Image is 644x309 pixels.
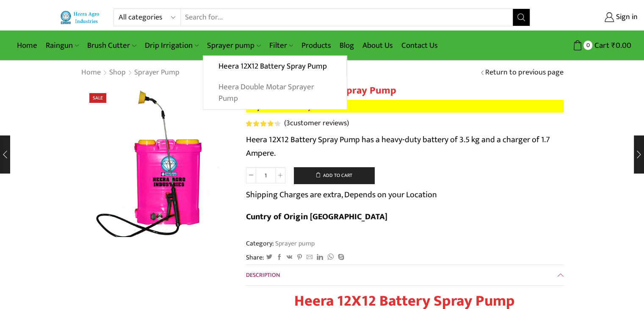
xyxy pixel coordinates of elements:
input: Search for... [181,9,513,26]
a: (3customer reviews) [284,118,349,129]
span: Category: [246,239,315,248]
a: Sign in [543,10,638,25]
span: 3 [286,117,290,130]
a: Drip Irrigation [141,36,203,55]
b: Cuntry of Origin [GEOGRAPHIC_DATA] [246,210,387,224]
button: Search button [513,9,530,26]
a: Home [13,36,41,55]
a: Heera 12X12 Battery Spray Pump [203,56,346,77]
nav: Breadcrumb [81,67,180,78]
span: Description [246,270,280,280]
a: Brush Cutter [83,36,140,55]
p: Shipping Charges are extra, Depends on your Location [246,188,437,201]
button: Add to cart [294,167,374,184]
a: About Us [358,36,397,55]
span: Share: [246,253,264,262]
a: Heera Double Motar Sprayer Pump [203,77,346,109]
a: Filter [265,36,297,55]
span: Sign in [614,12,638,23]
span: ₹ [611,39,616,52]
span: Cart [592,40,609,51]
a: Home [81,67,101,78]
span: Sale [89,93,106,103]
a: Raingun [41,36,83,55]
a: Products [297,36,335,55]
span: 3 [246,121,282,127]
a: Blog [335,36,358,55]
a: Shop [109,67,126,78]
a: Description [246,265,564,285]
div: Rated 4.33 out of 5 [246,121,280,127]
a: Sprayer pump [134,67,180,78]
h1: Heera 12X12 Battery Spray Pump [246,85,564,97]
input: Product quantity [256,167,275,183]
a: Contact Us [397,36,442,55]
a: Return to previous page [485,67,564,78]
span: Rated out of 5 based on customer ratings [246,121,276,127]
a: Sprayer pump [203,36,265,55]
bdi: 0.00 [611,39,631,52]
span: 0 [583,41,592,50]
a: 0 Cart ₹0.00 [539,38,631,53]
a: Sprayer pump [274,238,315,249]
p: Heera 12X12 Battery Spray Pump has a heavy-duty battery of 3.5 kg and a charger of 1.7 Ampere. [246,133,564,160]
